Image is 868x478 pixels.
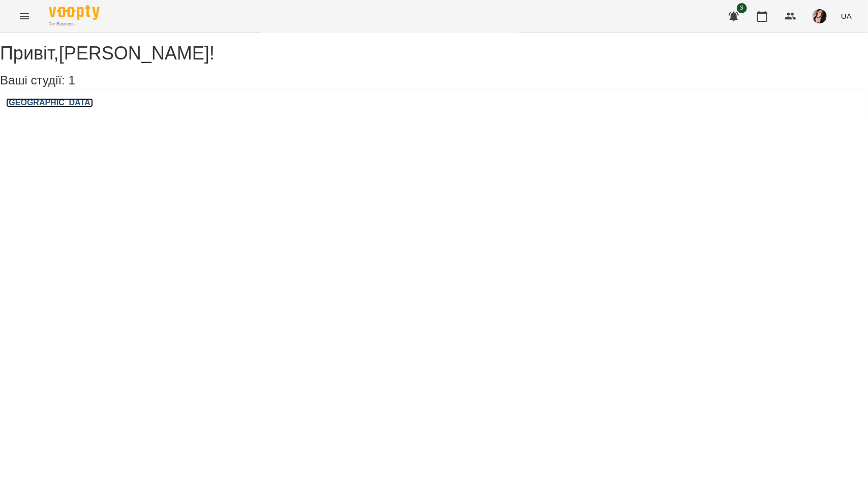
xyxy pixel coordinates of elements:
span: For Business [49,21,100,27]
span: 3 [737,3,747,13]
img: Voopty Logo [49,5,100,20]
button: UA [837,7,856,25]
button: Menu [12,4,37,28]
span: 1 [68,73,75,87]
img: 64b3dfe931299b6d4d92560ac22b4872.jpeg [813,9,827,23]
span: UA [841,11,852,21]
a: [GEOGRAPHIC_DATA] [6,98,93,107]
